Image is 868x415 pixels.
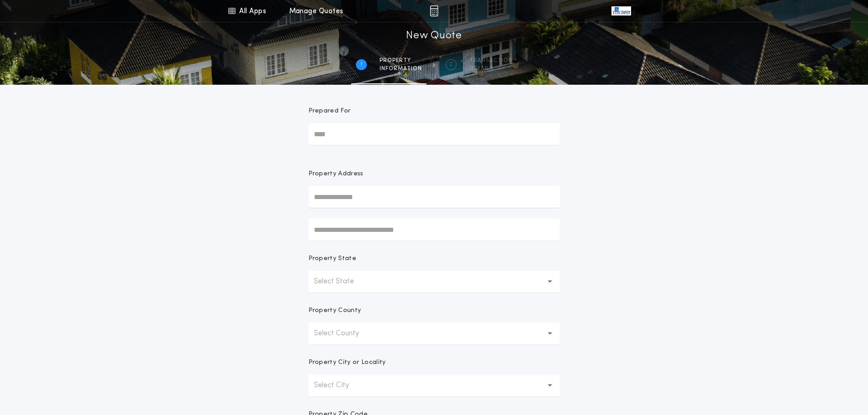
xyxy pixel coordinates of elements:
input: Prepared For [308,123,560,145]
p: Select County [314,328,374,339]
button: Select State [308,271,560,292]
p: Select City [314,380,364,391]
span: Property [380,57,422,64]
img: vs-icon [611,6,631,15]
h2: 1 [360,61,362,68]
button: Select County [308,323,560,344]
p: Select State [314,276,369,287]
p: Property County [308,306,361,315]
h2: 2 [449,61,452,68]
p: Property City or Locality [308,358,386,367]
p: Prepared For [308,107,351,116]
span: details [469,65,513,72]
span: information [380,65,422,72]
h1: New Quote [406,29,462,43]
p: Property Address [308,169,560,179]
span: Transaction [469,57,513,64]
button: Select City [308,374,560,396]
img: img [430,5,438,16]
p: Property State [308,254,356,263]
